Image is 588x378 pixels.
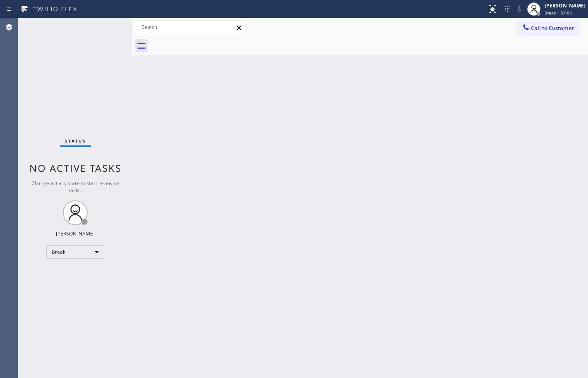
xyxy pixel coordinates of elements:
input: Search [135,21,246,34]
div: Break [46,245,104,259]
div: [PERSON_NAME] [56,230,95,237]
span: Call to Customer [531,24,574,32]
span: Change activity state to start receiving tasks. [31,180,120,194]
span: Break | 57:08 [545,10,572,16]
button: Mute [513,3,525,15]
div: [PERSON_NAME] [545,2,586,9]
span: No active tasks [29,161,122,175]
button: Call to Customer [516,20,580,36]
span: Status [65,138,86,144]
